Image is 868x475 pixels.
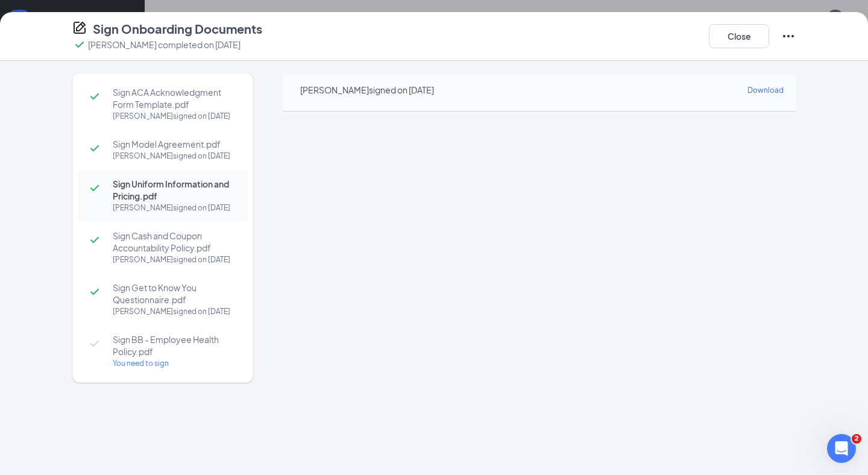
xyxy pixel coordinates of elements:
[113,254,236,266] div: [PERSON_NAME] signed on [DATE]
[87,285,102,299] svg: Checkmark
[747,86,784,95] span: Download
[283,112,796,457] iframe: Sign Uniform Information and Pricing.pdf
[113,230,236,254] span: Sign Cash and Coupon Accountability Policy.pdf
[72,37,87,52] svg: Checkmark
[113,86,236,110] span: Sign ACA Acknowledgment Form Template.pdf
[113,282,236,306] span: Sign Get to Know You Questionnaire.pdf
[709,24,769,48] button: Close
[113,306,236,318] div: [PERSON_NAME] signed on [DATE]
[113,138,236,150] span: Sign Model Agreement.pdf
[852,434,861,444] span: 2
[827,434,856,463] iframe: Intercom live chat
[113,333,236,357] span: Sign BB - Employee Health Policy.pdf
[781,29,796,43] svg: Ellipses
[87,233,102,247] svg: Checkmark
[300,84,434,96] div: [PERSON_NAME] signed on [DATE]
[87,141,102,156] svg: Checkmark
[93,20,262,37] h4: Sign Onboarding Documents
[113,357,236,370] div: You need to sign
[113,202,236,214] div: [PERSON_NAME] signed on [DATE]
[72,20,87,35] svg: CompanyDocumentIcon
[113,150,236,162] div: [PERSON_NAME] signed on [DATE]
[747,83,784,96] a: Download
[113,110,236,122] div: [PERSON_NAME] signed on [DATE]
[87,181,102,195] svg: Checkmark
[88,39,241,51] p: [PERSON_NAME] completed on [DATE]
[87,336,102,351] svg: Checkmark
[87,89,102,104] svg: Checkmark
[113,178,236,202] span: Sign Uniform Information and Pricing.pdf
